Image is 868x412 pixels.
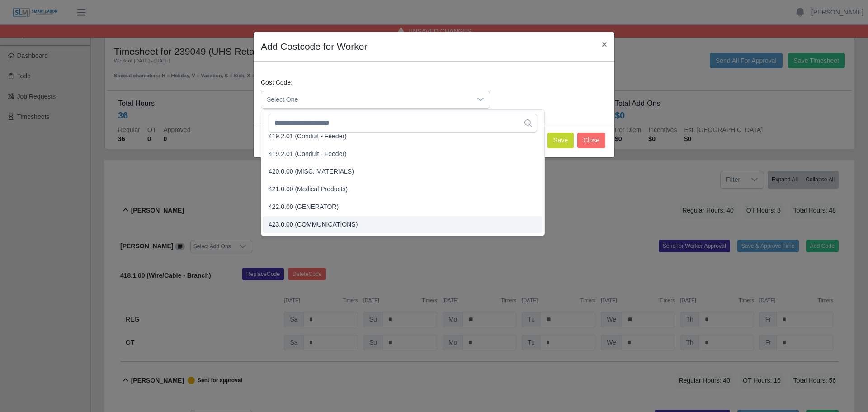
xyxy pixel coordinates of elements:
[269,202,339,212] span: 422.0.00 (GENERATOR)
[263,146,542,162] li: 419.2.01 (Conduit - Feeder)
[269,220,358,229] span: 423.0.00 (COMMUNICATIONS)
[261,91,472,108] span: Select One
[269,167,354,176] span: 420.0.00 (MISC. MATERIALS)
[263,234,542,251] li: 424.0.00 (Communications)
[263,199,542,215] li: 422.0.00 (GENERATOR)
[269,149,347,159] span: 419.2.01 (Conduit - Feeder)
[263,181,542,198] li: 421.0.00 (Medical Products)
[263,163,542,180] li: 420.0.00 (MISC. MATERIALS)
[263,216,542,233] li: 423.0.00 (COMMUNICATIONS)
[547,133,574,148] button: Save
[602,39,607,49] span: ×
[577,133,605,148] button: Close
[269,185,348,194] span: 421.0.00 (Medical Products)
[269,132,347,141] span: 419.2.01 (Conduit - Feeder)
[594,32,614,56] button: Close
[263,128,542,145] li: 419.2.01 (Conduit - Feeder)
[261,39,367,54] h4: Add Costcode for Worker
[261,78,292,87] label: Cost Code:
